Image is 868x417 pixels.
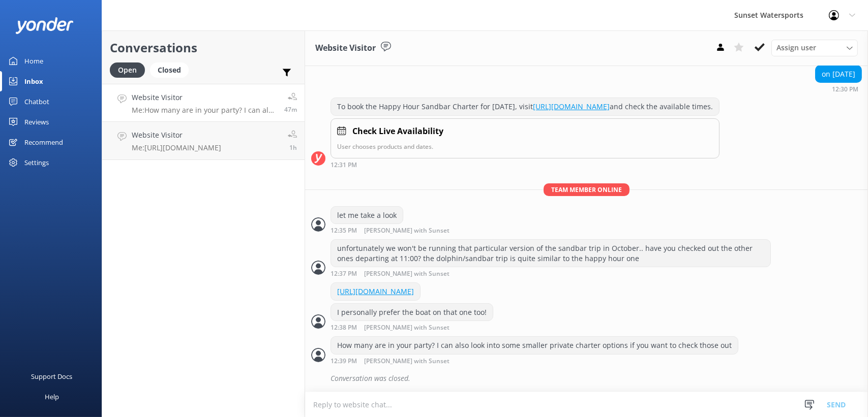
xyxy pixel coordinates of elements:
[132,106,277,115] p: Me: How many are in your party? I can also look into some smaller private charter options if you ...
[110,62,145,78] div: Open
[331,162,357,168] strong: 12:31 PM
[284,105,297,114] span: Sep 10 2025 11:39am (UTC -05:00) America/Cancun
[331,370,862,387] div: Conversation was closed.
[364,358,450,365] span: [PERSON_NAME] with Sunset
[331,228,357,234] strong: 12:35 PM
[110,64,150,75] a: Open
[533,102,610,111] a: [URL][DOMAIN_NAME]
[331,271,357,277] strong: 12:37 PM
[331,240,770,267] div: unfortunately we won't be running that particular version of the sandbar trip in October.. have y...
[815,85,862,92] div: Sep 10 2025 11:30am (UTC -05:00) America/Cancun
[24,71,43,91] div: Inbox
[364,271,450,277] span: [PERSON_NAME] with Sunset
[331,270,771,277] div: Sep 10 2025 11:37am (UTC -05:00) America/Cancun
[331,207,403,224] div: let me take a look
[331,325,357,331] strong: 12:38 PM
[24,152,49,173] div: Settings
[776,42,816,53] span: Assign user
[24,112,49,132] div: Reviews
[315,42,376,55] h3: Website Visitor
[544,183,630,196] span: Team member online
[15,17,74,34] img: yonder-white-logo.png
[816,66,861,83] div: on [DATE]
[331,324,493,331] div: Sep 10 2025 11:38am (UTC -05:00) America/Cancun
[110,38,297,57] h2: Conversations
[364,228,450,234] span: [PERSON_NAME] with Sunset
[102,84,305,122] a: Website VisitorMe:How many are in your party? I can also look into some smaller private charter o...
[331,304,493,321] div: I personally prefer the boat on that one too!
[150,64,194,75] a: Closed
[331,227,483,234] div: Sep 10 2025 11:35am (UTC -05:00) America/Cancun
[289,143,297,152] span: Sep 10 2025 11:09am (UTC -05:00) America/Cancun
[311,370,862,387] div: 2025-09-10T17:12:35.974
[150,62,189,78] div: Closed
[331,98,719,115] div: To book the Happy Hour Sandbar Charter for [DATE], visit and check the available times.
[132,92,277,103] h4: Website Visitor
[45,387,59,407] div: Help
[102,122,305,160] a: Website VisitorMe:[URL][DOMAIN_NAME]1h
[331,358,357,365] strong: 12:39 PM
[24,51,43,71] div: Home
[364,325,450,331] span: [PERSON_NAME] with Sunset
[32,366,73,387] div: Support Docs
[771,40,858,56] div: Assign User
[352,125,443,138] h4: Check Live Availability
[24,91,49,112] div: Chatbot
[337,286,414,296] a: [URL][DOMAIN_NAME]
[132,143,221,152] p: Me: [URL][DOMAIN_NAME]
[24,132,63,152] div: Recommend
[337,142,713,151] p: User chooses products and dates.
[331,357,738,365] div: Sep 10 2025 11:39am (UTC -05:00) America/Cancun
[331,337,738,354] div: How many are in your party? I can also look into some smaller private charter options if you want...
[832,86,858,92] strong: 12:30 PM
[331,161,720,168] div: Sep 10 2025 11:31am (UTC -05:00) America/Cancun
[132,130,221,141] h4: Website Visitor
